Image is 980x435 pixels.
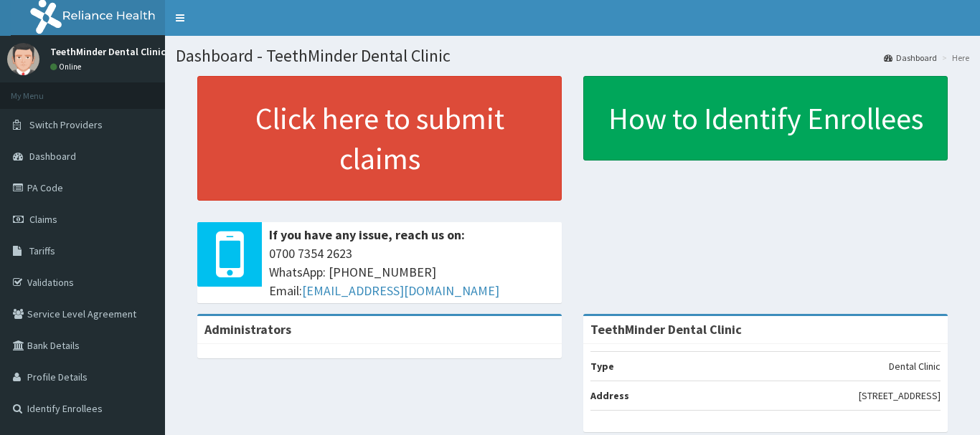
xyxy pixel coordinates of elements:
img: User Image [7,43,39,75]
b: Administrators [204,321,291,338]
span: Dashboard [29,150,76,163]
a: Online [50,62,85,72]
b: Type [590,360,614,373]
a: Click here to submit claims [197,76,562,201]
strong: TeethMinder Dental Clinic [590,321,742,338]
p: [STREET_ADDRESS] [859,388,941,403]
span: 0700 7354 2623 WhatsApp: [PHONE_NUMBER] Email: [269,244,555,300]
li: Here [938,52,969,64]
p: TeethMinder Dental Clinic [50,47,166,57]
span: Claims [29,213,57,226]
a: [EMAIL_ADDRESS][DOMAIN_NAME] [302,282,499,299]
p: Dental Clinic [889,359,941,373]
b: Address [590,389,629,402]
span: Switch Providers [29,118,103,131]
b: If you have any issue, reach us on: [269,226,465,243]
a: How to Identify Enrollees [583,76,948,161]
a: Dashboard [884,52,937,64]
span: Tariffs [29,244,55,257]
h1: Dashboard - TeethMinder Dental Clinic [176,47,969,65]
